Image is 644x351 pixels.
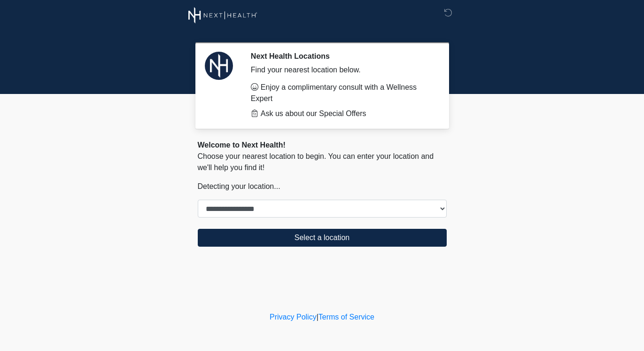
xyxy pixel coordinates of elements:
a: Privacy Policy [270,313,317,321]
button: Select a location [198,229,447,247]
div: Welcome to Next Health! [198,140,447,151]
a: | [317,313,318,321]
h2: Next Health Locations [251,52,433,61]
span: Detecting your location... [198,182,280,190]
img: Agent Avatar [205,52,233,80]
img: Next Health Wellness Logo [188,7,257,23]
span: Choose your nearest location to begin. You can enter your location and we'll help you find it! [198,152,434,172]
a: Terms of Service [318,313,374,321]
div: Find your nearest location below. [251,64,433,76]
li: Ask us about our Special Offers [251,108,433,119]
li: Enjoy a complimentary consult with a Wellness Expert [251,82,433,104]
